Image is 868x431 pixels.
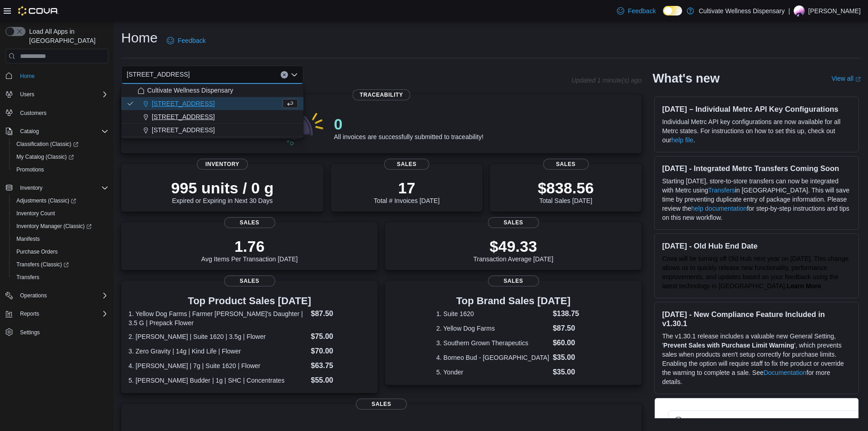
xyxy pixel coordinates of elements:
p: Individual Metrc API key configurations are now available for all Metrc states. For instructions ... [662,117,851,145]
h1: Home [121,29,158,47]
p: $838.56 [538,179,594,197]
dt: 4. [PERSON_NAME] | 7g | Suite 1620 | Flower [128,361,307,370]
a: Feedback [163,31,209,50]
button: Inventory [16,182,46,193]
button: [STREET_ADDRESS] [121,124,303,137]
span: Transfers (Classic) [16,261,69,268]
span: [STREET_ADDRESS] [127,69,190,80]
span: Cultivate Wellness Dispensary [147,86,233,95]
p: Updated 1 minute(s) ago [571,77,642,84]
h3: [DATE] - Integrated Metrc Transfers Coming Soon [662,164,851,173]
span: Inventory [16,182,108,193]
a: My Catalog (Classic) [13,151,77,162]
dd: $75.00 [311,331,370,342]
span: Manifests [16,235,40,243]
span: Feedback [628,6,656,16]
a: Manifests [13,234,43,244]
div: Avg Items Per Transaction [DATE] [201,237,298,263]
nav: Complex example [5,65,108,363]
span: [STREET_ADDRESS] [152,99,215,108]
button: Inventory [2,182,112,194]
span: Sales [384,159,430,170]
span: Reports [20,310,39,317]
dd: $35.00 [553,352,591,363]
h2: What's new [652,71,719,86]
dt: 1. Suite 1620 [436,309,549,318]
dd: $138.75 [553,308,591,319]
a: Settings [16,327,43,338]
span: Home [16,70,108,81]
span: Home [20,73,35,80]
dt: 2. [PERSON_NAME] | Suite 1620 | 3.5g | Flower [128,332,307,341]
a: My Catalog (Classic) [9,151,112,163]
button: Home [2,69,112,82]
span: Users [16,89,108,100]
dt: 2. Yellow Dog Farms [436,324,549,333]
span: My Catalog (Classic) [13,151,108,162]
button: Clear input [281,71,288,78]
svg: External link [855,77,861,82]
p: $49.33 [473,237,554,255]
a: Purchase Orders [13,246,62,257]
p: Cultivate Wellness Dispensary [699,5,785,16]
dt: 4. Borneo Bud - [GEOGRAPHIC_DATA] [436,353,549,362]
a: help file [671,136,693,144]
h3: Top Brand Sales [DATE] [436,296,590,306]
button: Manifests [9,233,112,245]
div: Expired or Expiring in Next 30 Days [171,179,274,204]
button: Users [16,89,38,100]
dd: $87.50 [553,323,591,334]
p: 17 [374,179,439,197]
dt: 3. Southern Grown Therapeutics [436,338,549,348]
a: Transfers [708,187,735,194]
span: Catalog [16,126,108,137]
span: Sales [543,159,589,170]
a: Customers [16,108,50,119]
span: Inventory Count [16,210,55,217]
span: Manifests [13,234,108,244]
a: Transfers [13,272,43,283]
span: Inventory Manager (Classic) [13,221,108,232]
button: Settings [2,326,112,339]
div: All invoices are successfully submitted to traceability! [334,115,483,140]
button: Reports [16,308,43,319]
button: Transfers [9,271,112,284]
button: Customers [2,106,112,119]
span: Feedback [178,36,205,45]
span: Customers [20,109,46,117]
a: Transfers (Classic) [9,258,112,271]
a: Documentation [764,369,806,376]
p: 995 units / 0 g [171,179,274,197]
span: Purchase Orders [16,248,58,255]
span: Sales [356,399,407,410]
span: Inventory Manager (Classic) [16,223,92,230]
input: Dark Mode [663,6,682,16]
span: Classification (Classic) [13,139,108,150]
button: Catalog [16,126,42,137]
div: Total Sales [DATE] [538,179,594,204]
span: Inventory [197,159,248,170]
button: Catalog [2,125,112,138]
dd: $60.00 [553,338,591,348]
span: Dark Mode [663,16,663,16]
a: help documentation [691,205,747,212]
p: [PERSON_NAME] [808,5,861,16]
span: Catalog [20,128,39,135]
h3: [DATE] - Old Hub End Date [662,241,851,250]
span: Purchase Orders [13,246,108,257]
span: Sales [488,217,539,228]
span: Transfers [13,272,108,283]
div: Choose from the following options [121,84,303,137]
dd: $87.50 [311,308,370,319]
span: Adjustments (Classic) [16,197,76,204]
button: Purchase Orders [9,245,112,258]
p: The v1.30.1 release includes a valuable new General Setting, ' ', which prevents sales when produ... [662,332,851,386]
button: Operations [2,289,112,302]
span: [STREET_ADDRESS] [152,112,215,121]
span: Operations [20,292,47,299]
span: Adjustments (Classic) [13,195,108,206]
span: Promotions [16,166,44,173]
span: Settings [16,327,108,338]
dd: $70.00 [311,346,370,357]
button: Inventory Count [9,207,112,220]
